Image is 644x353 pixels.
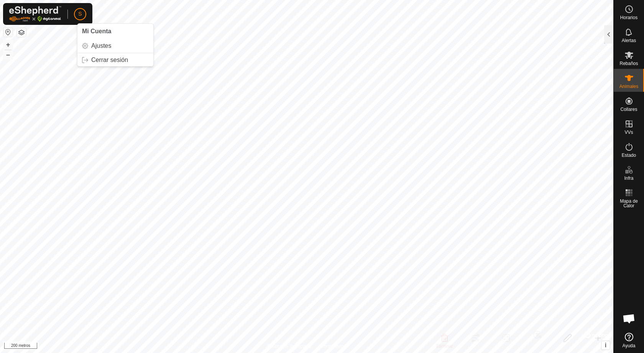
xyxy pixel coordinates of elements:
font: Alertas [622,38,636,43]
a: Ajustes [77,40,153,52]
img: Logotipo de Gallagher [9,6,61,22]
font: + [6,41,10,49]
font: – [6,50,10,59]
font: Estado [622,153,636,158]
font: Rebaños [619,61,638,66]
font: Ajustes [91,42,111,49]
button: Restablecer Mapa [3,28,13,37]
font: Collares [620,107,637,112]
a: Política de Privacidad [267,343,311,350]
font: Infra [624,176,633,181]
div: Chat abierto [618,307,641,330]
a: Contáctenos [320,343,346,350]
font: S [78,11,82,17]
font: Ayuda [623,343,636,348]
button: – [3,50,13,59]
font: i [605,342,606,348]
button: + [3,40,13,49]
font: Mapa de Calor [620,198,638,208]
font: Cerrar sesión [91,57,128,63]
font: Política de Privacidad [267,344,311,349]
a: Ayuda [614,330,644,351]
font: VVs [624,130,633,135]
font: Animales [619,84,638,89]
font: Horarios [620,15,637,20]
button: Capas del Mapa [17,28,26,37]
font: Contáctenos [320,344,346,349]
a: Cerrar sesión [77,54,153,66]
font: Mi Cuenta [82,28,111,34]
button: i [601,341,610,350]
